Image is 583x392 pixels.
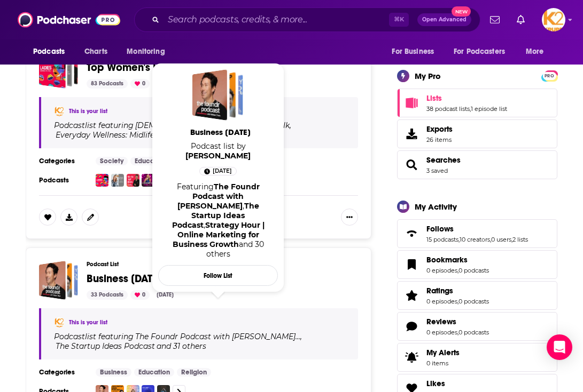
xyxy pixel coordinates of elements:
span: , [490,236,491,243]
a: Reviews [401,319,422,334]
a: Charts [77,42,114,62]
span: Follows [426,224,454,234]
img: The Confidence Podcast [142,174,154,187]
a: Top Women's Health CW [39,50,78,89]
a: Everyday Wellness: Midlife Ho… [54,131,172,139]
a: Religion [177,368,211,377]
h4: The Startup Ideas Podcast [56,342,155,350]
span: Exports [401,126,422,141]
span: Ratings [426,286,453,295]
span: ⌘ K [389,13,409,27]
button: Show More Button [341,209,358,226]
a: Business Sept 2025 [192,69,244,121]
a: Education [130,157,170,165]
span: Business Sept 2025 [39,261,78,300]
button: open menu [119,42,178,62]
a: 0 episodes [426,329,457,336]
span: Business [DATE] [87,272,161,285]
a: 10 creators [460,236,490,243]
div: 0 [130,290,150,300]
a: Education [134,368,174,377]
div: Podcast list featuring [54,332,345,351]
a: Exports [397,119,557,148]
h3: Podcasts [39,176,87,185]
a: Reviews [426,317,489,326]
a: 0 episodes [426,267,457,274]
a: 2 lists [512,236,528,243]
span: Exports [426,124,453,134]
button: open menu [26,42,79,62]
span: , [457,298,458,305]
a: Show notifications dropdown [512,11,529,29]
span: Ratings [397,281,557,310]
div: Featuring and 30 others [162,182,274,259]
span: Podcasts [33,44,65,59]
div: My Activity [415,202,457,212]
span: Likes [426,379,445,388]
span: Business [DATE] [160,127,280,137]
a: 0 users [491,236,511,243]
a: Follows [401,226,422,241]
a: Lists [401,95,422,110]
a: 0 podcasts [458,329,489,336]
a: Show notifications dropdown [486,11,504,29]
span: Searches [397,150,557,179]
a: 0 podcasts [458,298,489,305]
a: Bookmarks [401,257,422,272]
span: , [204,220,205,230]
a: Business [96,368,131,377]
span: Searches [426,155,461,165]
button: Open AdvancedNew [417,13,471,26]
a: Heidi Krupp [54,106,65,116]
span: 26 items [426,136,453,143]
span: , [290,121,291,130]
span: Follows [397,219,557,248]
span: My Alerts [426,348,460,357]
a: PRO [543,71,556,79]
span: , [457,329,458,336]
span: Bookmarks [397,250,557,279]
a: This is your list [69,319,107,326]
img: Podchaser - Follow, Share and Rate Podcasts [18,10,120,30]
span: Bookmarks [426,255,468,265]
a: The Foundr Podcast with Nathan Chan [177,182,260,211]
span: Podcast list by [158,141,278,161]
div: Search podcasts, credits, & more... [134,7,480,32]
a: The Startup Ideas Podcast [54,342,155,350]
a: Ratings [401,288,422,303]
a: Ratings [426,286,489,295]
a: Heidi Krupp [185,151,251,161]
a: Follows [426,224,528,234]
h3: Categories [39,157,87,165]
span: [DATE] [213,166,232,177]
span: Open Advanced [422,17,467,22]
img: Heidi Krupp [54,317,65,327]
a: 1 episode list [471,105,507,113]
span: Logged in as K2Krupp [542,8,565,31]
a: Business [DATE] [160,127,280,141]
span: Lists [397,89,557,117]
button: open menu [518,42,557,62]
p: and 31 others [157,341,206,351]
img: User Profile [542,8,565,31]
span: Reviews [397,312,557,341]
span: Reviews [426,317,456,326]
a: Searches [401,157,422,172]
img: You Are Not Broken [127,174,139,187]
span: For Business [392,44,434,59]
h4: The Foundr Podcast with [PERSON_NAME]… [135,332,300,341]
a: This is your list [69,108,107,115]
span: , [470,105,471,113]
img: Everyday Wellness: Midlife Hormones, Health, and Science for Women 35+ [111,174,124,187]
img: Ladies, We Need To Talk [96,174,108,187]
span: , [457,267,458,274]
span: , [511,236,512,243]
a: [DEMOGRAPHIC_DATA], We Need To Talk [134,121,290,130]
a: Top Women's Health CW [87,62,205,74]
button: open menu [447,42,520,62]
span: For Podcasters [454,44,505,59]
span: New [452,6,471,17]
